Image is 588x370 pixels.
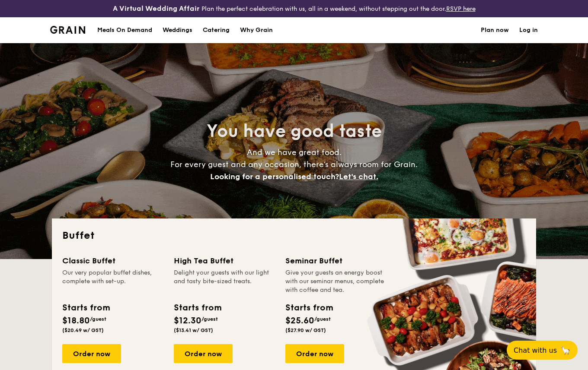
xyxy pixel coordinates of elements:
[240,17,273,43] div: Why Grain
[560,345,571,355] span: 🦙
[314,316,331,322] span: /guest
[92,17,157,43] a: Meals On Demand
[235,17,278,43] a: Why Grain
[50,26,85,34] a: Logotype
[174,301,221,314] div: Starts from
[174,344,233,363] div: Order now
[62,269,163,294] div: Our very popular buffet dishes, complete with set-up.
[285,316,314,326] span: $25.60
[90,316,106,322] span: /guest
[157,17,198,43] a: Weddings
[62,301,109,314] div: Starts from
[481,17,509,43] a: Plan now
[285,255,387,267] div: Seminar Buffet
[339,172,378,181] span: Let's chat.
[97,17,152,43] div: Meals On Demand
[519,17,538,43] a: Log in
[514,346,557,354] span: Chat with us
[50,26,85,34] img: Grain
[203,17,230,43] h1: Catering
[201,316,218,322] span: /guest
[285,301,332,314] div: Starts from
[507,341,578,360] button: Chat with us🦙
[62,255,163,267] div: Classic Buffet
[174,316,201,326] span: $12.30
[98,3,490,14] div: Plan the perfect celebration with us, all in a weekend, without stepping out the door.
[198,17,235,43] a: Catering
[446,5,476,13] a: RSVP here
[285,344,344,363] div: Order now
[62,327,104,333] span: ($20.49 w/ GST)
[113,3,200,14] h4: A Virtual Wedding Affair
[163,17,192,43] div: Weddings
[174,269,275,294] div: Delight your guests with our light and tasty bite-sized treats.
[62,344,121,363] div: Order now
[285,327,326,333] span: ($27.90 w/ GST)
[62,316,90,326] span: $18.80
[285,269,387,294] div: Give your guests an energy boost with our seminar menus, complete with coffee and tea.
[174,255,275,267] div: High Tea Buffet
[174,327,213,333] span: ($13.41 w/ GST)
[62,229,526,243] h2: Buffet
